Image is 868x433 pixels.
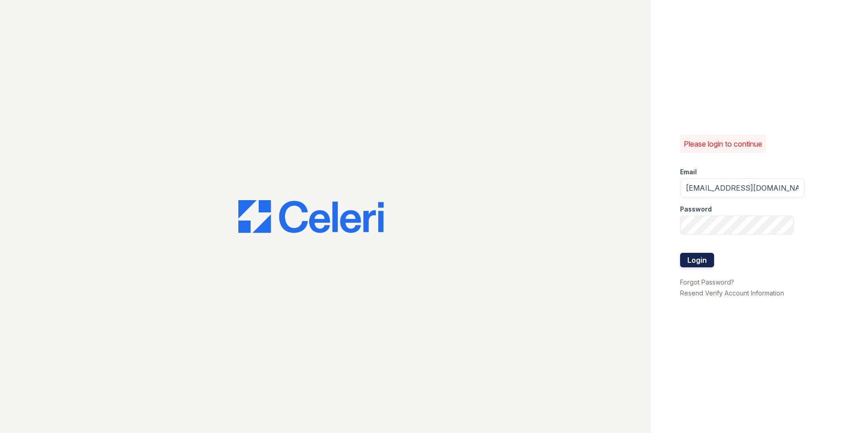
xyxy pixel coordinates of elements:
img: CE_Logo_Blue-a8612792a0a2168367f1c8372b55b34899dd931a85d93a1a3d3e32e68fde9ad4.png [238,200,384,233]
p: Please login to continue [684,138,762,149]
label: Email [680,167,697,177]
button: Login [680,253,714,267]
label: Password [680,205,712,214]
a: Resend Verify Account Information [680,289,784,297]
a: Forgot Password? [680,278,734,286]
